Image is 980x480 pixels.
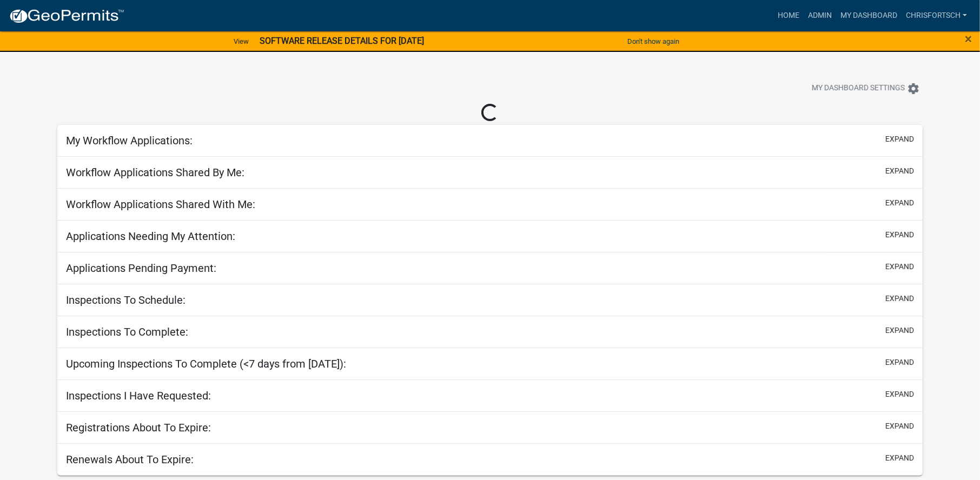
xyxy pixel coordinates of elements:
[965,31,972,46] span: ×
[66,134,193,147] h5: My Workflow Applications:
[885,229,914,241] button: expand
[66,294,186,306] h5: Inspections To Schedule:
[229,32,253,50] a: View
[66,230,235,243] h5: Applications Needing My Attention:
[66,325,188,338] h5: Inspections To Complete:
[885,134,914,145] button: expand
[66,389,211,402] h5: Inspections I Have Requested:
[885,293,914,304] button: expand
[885,197,914,209] button: expand
[623,32,684,50] button: Don't show again
[812,82,905,95] span: My Dashboard Settings
[66,198,255,211] h5: Workflow Applications Shared With Me:
[803,78,929,99] button: My Dashboard Settingssettings
[773,5,804,26] a: Home
[885,261,914,272] button: expand
[66,421,211,434] h5: Registrations About To Expire:
[804,5,836,26] a: Admin
[885,165,914,177] button: expand
[965,32,972,45] button: Close
[836,5,902,26] a: My Dashboard
[885,421,914,432] button: expand
[66,357,346,370] h5: Upcoming Inspections To Complete (<7 days from [DATE]):
[885,325,914,336] button: expand
[885,452,914,464] button: expand
[66,453,194,466] h5: Renewals About To Expire:
[66,262,216,275] h5: Applications Pending Payment:
[260,36,424,46] strong: SOFTWARE RELEASE DETAILS FOR [DATE]
[885,357,914,368] button: expand
[907,82,920,95] i: settings
[66,166,244,179] h5: Workflow Applications Shared By Me:
[885,389,914,400] button: expand
[902,5,971,26] a: ChrisFortsch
